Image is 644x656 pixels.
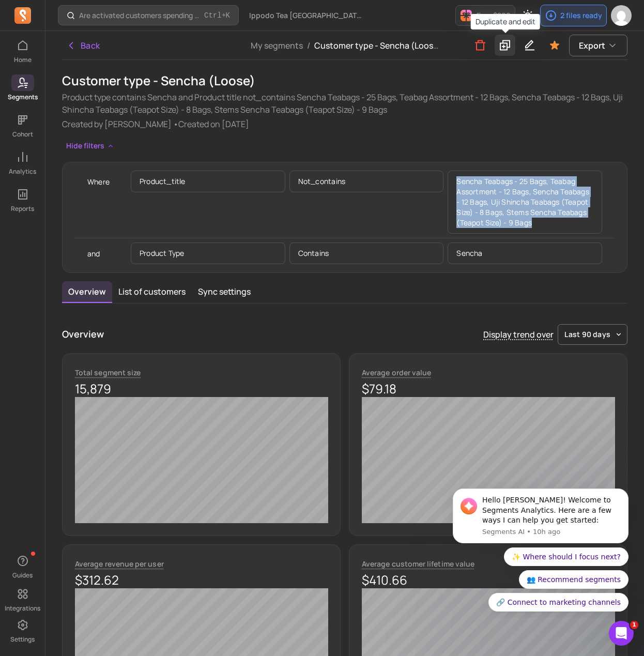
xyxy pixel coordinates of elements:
[289,242,444,264] p: contains
[362,368,431,377] span: Average order value
[289,171,444,192] p: not_contains
[12,571,33,579] p: Guides
[204,10,222,21] kbd: Ctrl
[483,328,554,341] p: Display trend over
[131,171,285,192] p: product_title
[558,324,627,345] button: last 90 days
[569,35,627,56] button: Export
[609,621,634,646] iframe: Intercom live chat
[477,10,511,21] p: Earn $200
[314,40,441,51] span: Customer type - Sencha (Loose)
[630,621,638,629] span: 1
[75,368,141,377] span: Total segment size
[62,327,104,341] p: Overview
[131,242,285,264] p: Product type
[448,242,602,264] p: Sencha
[112,281,192,302] button: List of customers
[87,177,110,187] p: Where
[204,10,230,21] span: +
[75,572,328,588] p: $312.62
[303,40,314,51] span: /
[62,281,112,303] button: Overview
[362,559,474,569] span: Average customer lifetime value
[362,397,615,523] canvas: chart
[10,635,35,644] p: Settings
[362,572,615,588] p: $410.66
[87,249,110,259] p: and
[62,35,104,56] button: Back
[226,11,230,20] kbd: K
[564,329,610,340] span: last 90 days
[62,118,627,130] p: Created by [PERSON_NAME] • Created on [DATE]
[611,5,632,26] img: avatar
[540,5,607,26] button: 2 files ready
[8,93,38,101] p: Segments
[14,56,32,64] p: Home
[251,40,303,51] a: My segments
[11,205,34,213] p: Reports
[192,281,257,302] button: Sync settings
[5,604,40,613] p: Integrations
[362,380,615,397] p: $79.18
[75,559,164,569] span: Average revenue per user
[544,35,565,56] button: Toggle favorite
[62,139,119,154] button: Hide filters
[62,91,627,116] p: Product type contains Sencha and Product title not_contains Sencha Teabags - 25 Bags, Teabag Asso...
[79,10,200,21] p: Are activated customers spending more over time?
[437,481,644,618] iframe: Intercom notifications message
[12,130,33,139] p: Cohort
[62,72,627,89] h1: Customer type - Sencha (Loose)
[58,5,239,25] button: Are activated customers spending more over time?Ctrl+K
[75,397,328,523] canvas: chart
[11,551,34,582] button: Guides
[517,5,538,26] button: Toggle dark mode
[249,10,366,21] span: Ippodo Tea [GEOGRAPHIC_DATA] & [GEOGRAPHIC_DATA]
[560,10,602,21] p: 2 files ready
[579,39,605,52] span: Export
[75,380,328,397] p: 15,879
[448,171,602,234] p: Sencha Teabags - 25 Bags, Teabag Assortment - 12 Bags, Sencha Teabags - 12 Bags, Uji Shincha Teab...
[243,6,372,25] button: Ippodo Tea [GEOGRAPHIC_DATA] & [GEOGRAPHIC_DATA]
[455,5,515,26] button: Earn $200
[9,167,36,176] p: Analytics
